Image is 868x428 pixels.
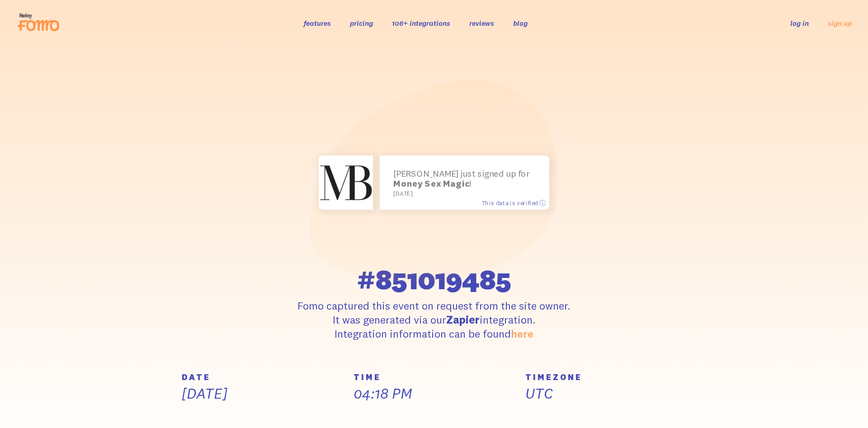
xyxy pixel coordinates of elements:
[393,178,469,188] strong: Money Sex Magic
[525,384,686,403] p: UTC
[357,265,511,293] span: #851019485
[393,190,532,197] small: [DATE]
[304,19,331,28] a: features
[182,373,343,381] h5: DATE
[481,199,545,207] span: This data is verified ⓘ
[790,19,809,28] a: log in
[511,327,533,340] a: here
[268,299,600,341] p: Fomo captured this event on request from the site owner. It was generated via our integration. In...
[828,19,852,28] a: sign up
[525,373,686,381] h5: TIMEZONE
[354,373,514,381] h5: TIME
[446,313,480,326] strong: Zapier
[392,19,450,28] a: 106+ integrations
[350,19,373,28] a: pricing
[354,384,514,403] p: 04:18 PM
[513,19,528,28] a: blog
[319,155,373,210] img: k8r332wjQmGSp7cMcrxT
[182,384,343,403] p: [DATE]
[393,169,536,197] p: [PERSON_NAME] just signed up for !
[469,19,494,28] a: reviews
